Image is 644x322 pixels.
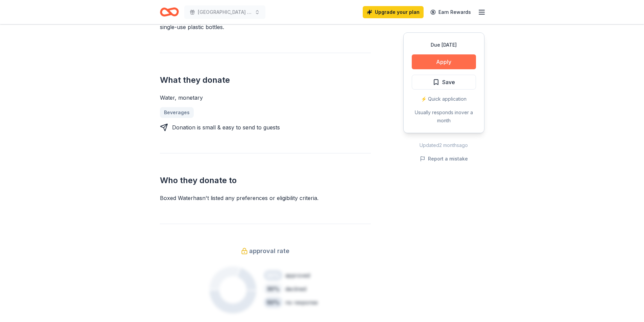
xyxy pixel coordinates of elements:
div: approved [285,271,310,279]
div: Boxed Water hasn ' t listed any preferences or eligibility criteria. [160,194,371,202]
div: no response [285,298,318,306]
button: Save [412,75,476,90]
button: [GEOGRAPHIC_DATA] year 25-26 [184,5,265,19]
div: declined [285,285,306,293]
h2: Who they donate to [160,175,371,186]
button: Apply [412,54,476,69]
div: Updated 2 months ago [403,141,484,149]
div: 50 % [264,297,283,308]
span: [GEOGRAPHIC_DATA] year 25-26 [198,8,252,16]
div: Water, monetary [160,94,371,102]
span: Save [442,78,455,86]
div: Usually responds in over a month [412,108,476,125]
div: ⚡️ Quick application [412,95,476,103]
a: Earn Rewards [426,6,475,18]
div: Donation is small & easy to send to guests [172,123,280,131]
a: Upgrade your plan [363,6,424,18]
span: approval rate [249,246,289,256]
div: 20 % [264,270,283,281]
button: Report a mistake [420,155,468,163]
a: Beverages [160,107,194,118]
div: Due [DATE] [412,41,476,49]
a: Home [160,4,179,20]
div: 30 % [264,283,283,294]
h2: What they donate [160,75,371,85]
